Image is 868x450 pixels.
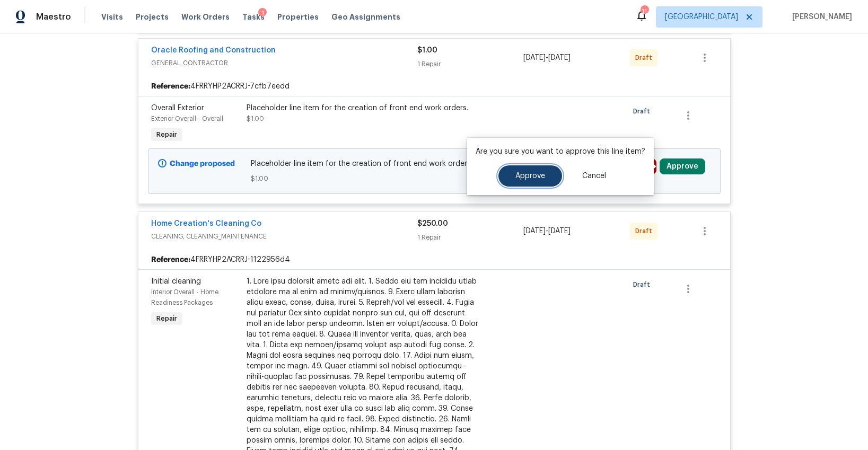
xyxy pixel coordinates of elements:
[523,54,546,61] span: [DATE]
[635,226,656,236] span: Draft
[417,232,524,243] div: 1 Repair
[417,47,437,54] span: $1.00
[417,59,524,69] div: 1 Repair
[138,77,730,96] div: 4FRRYHP2ACRRJ-7cfb7eedd
[476,146,645,157] p: Are you sure you want to approve this line item?
[523,226,571,236] span: -
[582,172,606,180] span: Cancel
[515,172,545,180] span: Approve
[417,220,448,227] span: $250.00
[247,103,479,113] div: Placeholder line item for the creation of front end work orders.
[136,12,169,22] span: Projects
[277,12,319,22] span: Properties
[151,58,417,68] span: GENERAL_CONTRACTOR
[641,6,648,17] div: 11
[251,173,617,184] span: $1.00
[660,158,705,174] button: Approve
[151,116,223,122] span: Exterior Overall - Overall
[151,254,190,265] b: Reference:
[152,129,181,140] span: Repair
[152,313,181,324] span: Repair
[788,12,852,22] span: [PERSON_NAME]
[138,250,730,269] div: 4FRRYHP2ACRRJ-1122956d4
[523,52,571,63] span: -
[548,54,571,61] span: [DATE]
[36,12,71,22] span: Maestro
[635,52,656,63] span: Draft
[633,279,654,290] span: Draft
[498,165,562,187] button: Approve
[242,13,265,21] span: Tasks
[151,81,190,92] b: Reference:
[548,227,571,235] span: [DATE]
[251,158,617,169] span: Placeholder line item for the creation of front end work orders.
[181,12,230,22] span: Work Orders
[151,289,218,306] span: Interior Overall - Home Readiness Packages
[101,12,123,22] span: Visits
[665,12,738,22] span: [GEOGRAPHIC_DATA]
[151,220,261,227] a: Home Creation's Cleaning Co
[151,278,201,285] span: Initial cleaning
[151,231,417,242] span: CLEANING, CLEANING_MAINTENANCE
[523,227,546,235] span: [DATE]
[565,165,623,187] button: Cancel
[331,12,400,22] span: Geo Assignments
[170,160,235,167] b: Change proposed
[633,106,654,117] span: Draft
[258,8,267,19] div: 1
[151,47,276,54] a: Oracle Roofing and Construction
[247,116,264,122] span: $1.00
[151,104,204,112] span: Overall Exterior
